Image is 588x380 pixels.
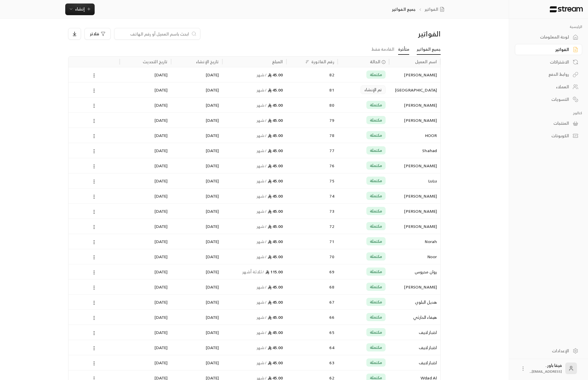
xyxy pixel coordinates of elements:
[370,238,382,244] span: مكتملة
[393,295,437,309] div: هديل البلوي
[371,44,394,54] a: القادمة فقط
[174,264,219,279] div: [DATE]
[393,82,437,97] div: [GEOGRAPHIC_DATA]
[123,295,167,309] div: [DATE]
[174,204,219,219] div: [DATE]
[123,128,167,143] div: [DATE]
[174,279,219,294] div: [DATE]
[257,283,267,291] span: / شهر
[257,86,267,94] span: / شهر
[174,295,219,309] div: [DATE]
[393,113,437,128] div: [PERSON_NAME]
[257,314,267,321] span: / شهر
[123,310,167,325] div: [DATE]
[522,133,569,139] div: الكوبونات
[174,82,219,97] div: [DATE]
[515,81,582,93] a: العملاء
[123,355,167,370] div: [DATE]
[226,355,283,370] div: 45.00
[370,147,382,153] span: مكتملة
[290,249,334,264] div: 70
[257,359,267,366] span: / شهر
[257,344,267,351] span: / شهر
[272,58,283,65] div: المبلغ
[515,130,582,142] a: الكوبونات
[370,299,382,305] span: مكتملة
[370,72,382,78] span: مكتملة
[290,219,334,234] div: 72
[290,113,334,128] div: 79
[226,204,283,219] div: 45.00
[226,173,283,188] div: 45.00
[304,58,311,65] button: Sort
[123,113,167,128] div: [DATE]
[522,59,569,65] div: الاشتراكات
[370,344,382,350] span: مكتملة
[370,284,382,290] span: مكتملة
[290,173,334,188] div: 75
[370,329,382,335] span: مكتملة
[257,329,267,336] span: / شهر
[123,325,167,340] div: [DATE]
[393,234,437,249] div: Norah
[370,360,382,365] span: مكتملة
[174,189,219,203] div: [DATE]
[522,71,569,77] div: روابط الدفع
[393,128,437,143] div: HOOR
[522,348,569,354] div: الإعدادات
[123,189,167,203] div: [DATE]
[393,98,437,112] div: [PERSON_NAME]
[174,158,219,173] div: [DATE]
[123,219,167,234] div: [DATE]
[290,158,334,173] div: 76
[290,279,334,294] div: 68
[257,147,267,154] span: / شهر
[393,143,437,158] div: Shahad
[515,94,582,105] a: التسويات
[370,314,382,320] span: مكتملة
[257,101,267,109] span: / شهر
[242,268,264,275] span: / ثلاثة أشهر
[398,44,409,55] a: متأخرة
[257,162,267,169] span: / شهر
[118,31,189,37] input: ابحث باسم العميل أو رقم الهاتف
[123,234,167,249] div: [DATE]
[522,120,569,126] div: المنتجات
[290,98,334,112] div: 80
[393,355,437,370] div: اختبار لايف
[290,340,334,355] div: 64
[290,264,334,279] div: 69
[370,254,382,259] span: مكتملة
[174,173,219,188] div: [DATE]
[290,189,334,203] div: 74
[515,56,582,68] a: الاشتراكات
[226,128,283,143] div: 45.00
[393,189,437,203] div: [PERSON_NAME]
[370,102,382,108] span: مكتملة
[370,117,382,123] span: مكتملة
[549,6,583,13] img: Logo
[123,158,167,173] div: [DATE]
[370,59,381,65] span: الحالة
[370,132,382,138] span: مكتملة
[364,87,382,93] span: تم الإنشاء
[226,295,283,309] div: 45.00
[123,204,167,219] div: [DATE]
[257,132,267,139] span: / شهر
[529,368,562,374] span: [EMAIL_ADDRESS]....
[290,204,334,219] div: 73
[174,325,219,340] div: [DATE]
[393,325,437,340] div: اختبار لايف
[370,208,382,214] span: مكتملة
[123,173,167,188] div: [DATE]
[311,58,334,65] div: رقم الفاتورة
[290,143,334,158] div: 77
[393,310,437,325] div: هيفاء الحارثي
[290,67,334,82] div: 82
[515,69,582,80] a: روابط الدفع
[290,234,334,249] div: 71
[352,29,441,38] div: الفواتير
[257,253,267,260] span: / شهر
[290,128,334,143] div: 78
[257,117,267,124] span: / شهر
